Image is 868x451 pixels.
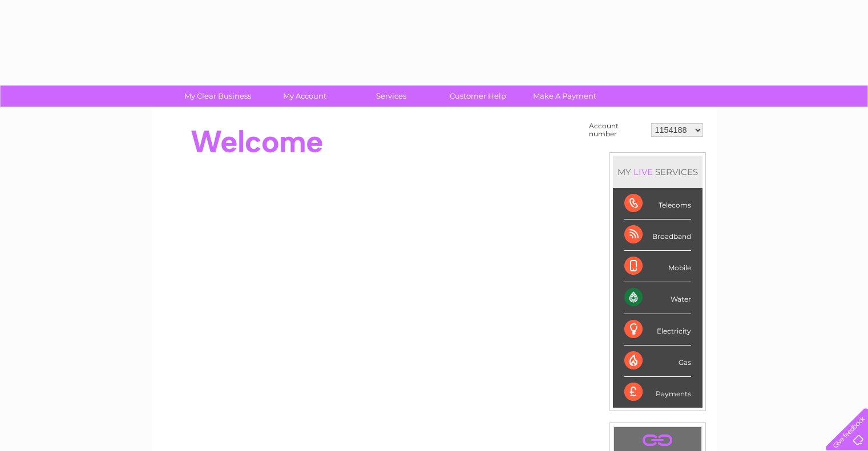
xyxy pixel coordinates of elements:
[624,314,691,346] div: Electricity
[171,86,265,107] a: My Clear Business
[631,166,655,177] div: LIVE
[624,188,691,220] div: Telecoms
[613,156,703,188] div: MY SERVICES
[344,86,438,107] a: Services
[431,86,525,107] a: Customer Help
[624,282,691,314] div: Water
[257,86,352,107] a: My Account
[624,346,691,377] div: Gas
[624,220,691,251] div: Broadband
[624,377,691,408] div: Payments
[624,251,691,282] div: Mobile
[586,119,648,141] td: Account number
[617,430,699,450] a: .
[518,86,612,107] a: Make A Payment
